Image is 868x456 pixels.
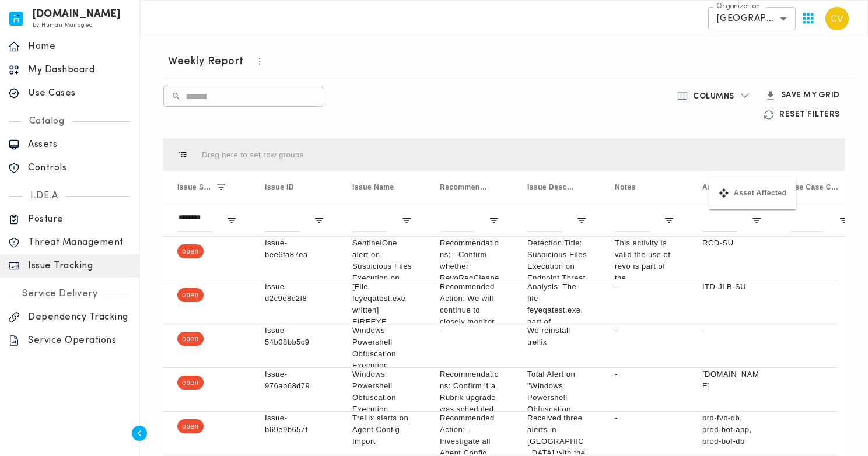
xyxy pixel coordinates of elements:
[702,369,762,392] p: [DOMAIN_NAME]
[839,215,849,226] button: Open Filter Menu
[28,260,131,272] p: Issue Tracking
[177,282,204,308] span: open
[28,139,131,150] p: Assets
[177,325,204,352] span: open
[693,92,734,102] h6: Columns
[615,183,636,191] span: Notes
[177,183,211,191] span: Issue Status
[670,86,758,106] button: Columns
[28,335,131,346] p: Service Operations
[440,183,489,191] span: Recommended Action
[28,162,131,174] p: Controls
[265,281,324,304] p: Issue-d2c9e8c2f8
[527,325,587,348] p: We reinstall trellix
[825,7,849,30] img: Carter Velasquez
[489,215,499,226] button: Open Filter Menu
[14,288,106,300] p: Service Delivery
[33,22,93,29] span: by Human Managed
[615,325,674,336] p: -
[352,183,394,191] span: Issue Name
[168,55,244,69] h6: Weekly Report
[751,215,762,226] button: Open Filter Menu
[226,215,237,226] button: Open Filter Menu
[352,281,412,351] p: [File feyeqatest.exe written] FIREEYE END2END TEST
[177,413,204,440] span: open
[28,87,131,99] p: Use Cases
[716,2,760,12] label: Organization
[702,237,762,249] p: RCD-SU
[314,215,324,226] button: Open Filter Menu
[702,209,737,232] input: Asset Affected Filter Input
[352,369,412,427] p: Windows Powershell Obfuscation Execution Base64
[352,325,412,383] p: Windows Powershell Obfuscation Execution Base64
[664,215,674,226] button: Open Filter Menu
[615,237,674,377] p: This activity is valid the use of revo is part of the troubleshooting we did to remove the dlp ap...
[734,177,787,209] div: Asset Affected
[352,412,412,447] p: Trellix alerts on Agent Config Import
[702,183,751,191] span: Asset Affected
[527,183,576,191] span: Issue Description
[202,150,304,159] div: Row Groups
[265,412,324,436] p: Issue-b69e9b657f
[21,115,73,127] p: Catalog
[177,238,204,265] span: open
[615,412,674,424] p: -
[265,325,324,348] p: Issue-54b08bb5c9
[790,183,839,191] span: Use Case Condition
[265,237,324,261] p: Issue-bee6fa87ea
[28,213,131,225] p: Posture
[576,215,587,226] button: Open Filter Menu
[779,110,840,120] h6: Reset Filters
[702,325,762,336] p: -
[821,2,853,35] button: User
[177,369,204,396] span: open
[9,12,23,26] img: invicta.io
[702,412,762,447] p: prd-fvb-db, prod-bof-app, prod-bof-db
[28,64,131,76] p: My Dashboard
[265,183,294,191] span: Issue ID
[440,325,499,336] p: -
[202,150,304,159] span: Drag here to set row groups
[22,190,66,202] p: I.DE.A
[28,237,131,248] p: Threat Management
[615,281,674,293] p: -
[440,281,499,409] p: Recommended Action: We will continue to closely monitor for any other activities related to feyeq...
[756,106,849,124] button: Reset Filters
[615,369,674,380] p: -
[28,311,131,323] p: Dependency Tracking
[758,86,849,106] button: Save my Grid
[33,10,121,19] h6: [DOMAIN_NAME]
[265,209,300,232] input: Issue ID Filter Input
[352,237,412,331] p: SentinelOne alert on Suspicious Files Execution on Endpoint [RevoRegCleanerFreeSetup.exe]
[265,369,324,392] p: Issue-976ab68d79
[401,215,412,226] button: Open Filter Menu
[708,7,796,30] div: [GEOGRAPHIC_DATA]
[28,41,131,52] p: Home
[781,90,840,101] h6: Save my Grid
[702,281,762,293] p: ITD-JLB-SU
